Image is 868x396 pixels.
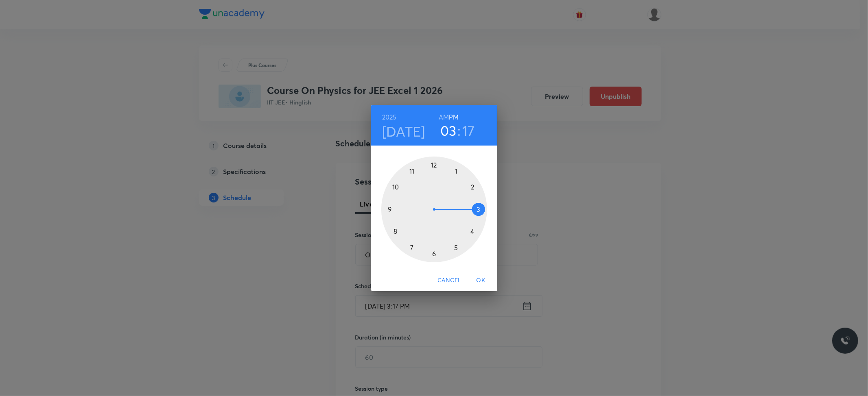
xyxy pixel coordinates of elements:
span: OK [471,275,491,285]
button: PM [449,111,459,123]
button: AM [439,111,449,123]
button: 2025 [382,111,397,123]
button: Cancel [434,273,464,288]
button: [DATE] [382,123,425,140]
button: 17 [462,122,475,139]
h3: : [457,122,461,139]
span: Cancel [437,275,461,285]
button: OK [468,273,494,288]
button: 03 [440,122,457,139]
